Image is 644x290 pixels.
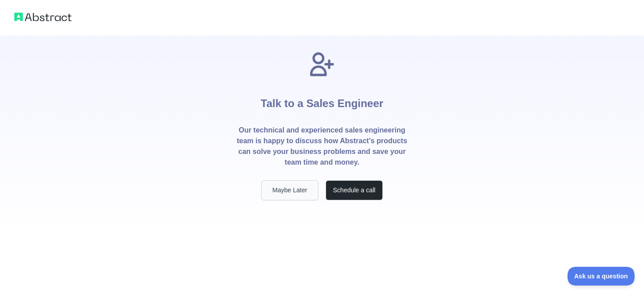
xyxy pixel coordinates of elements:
p: Our technical and experienced sales engineering team is happy to discuss how Abstract's products ... [236,125,408,168]
button: Schedule a call [326,180,383,200]
button: Maybe Later [261,180,318,200]
iframe: Toggle Customer Support [568,267,635,286]
img: Abstract logo [14,11,72,23]
h1: Talk to a Sales Engineer [261,79,383,125]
